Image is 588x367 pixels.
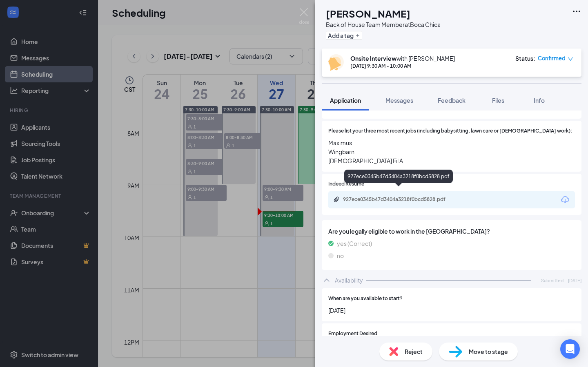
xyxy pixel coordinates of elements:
span: Move to stage [469,347,508,356]
span: Indeed Resume [328,180,364,188]
div: Back of House Team Member at Boca Chica [326,20,441,29]
svg: Paperclip [333,196,340,203]
button: PlusAdd a tag [326,31,362,40]
span: When are you available to start? [328,295,403,303]
svg: ChevronUp [322,275,332,285]
span: Submitted: [541,277,565,284]
svg: Plus [355,33,360,38]
div: with [PERSON_NAME] [350,54,455,62]
div: [DATE] 9:30 AM - 10:00 AM [350,62,455,69]
span: down [568,56,573,62]
div: Status : [515,54,535,62]
svg: Ellipses [572,7,581,16]
svg: Download [560,195,570,205]
div: 927ece0345b47d3404a3218f0bcd5828.pdf [343,196,457,203]
h1: [PERSON_NAME] [326,7,410,20]
span: Reject [405,347,423,356]
span: Files [492,97,504,104]
span: [DATE] [568,277,581,284]
span: yes (Correct) [337,239,372,248]
span: Maximus Wingbarn [DEMOGRAPHIC_DATA] Fil A [328,138,575,165]
div: 927ece0345b47d3404a3218f0bcd5828.pdf [344,170,453,183]
div: Availability [335,276,363,284]
span: Messages [385,97,413,104]
span: no [337,251,344,260]
span: Please list your three most recent jobs (including babysitting, lawn care or [DEMOGRAPHIC_DATA] w... [328,127,572,135]
span: Confirmed [538,54,566,62]
span: [DATE] [328,306,575,315]
a: Paperclip927ece0345b47d3404a3218f0bcd5828.pdf [333,196,465,204]
span: Feedback [438,97,465,104]
span: Info [534,97,545,104]
b: Onsite Interview [350,55,396,62]
span: Employment Desired [328,330,377,338]
div: Open Intercom Messenger [560,339,580,359]
span: Are you legally eligible to work in the [GEOGRAPHIC_DATA]? [328,227,575,236]
span: Application [330,97,361,104]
